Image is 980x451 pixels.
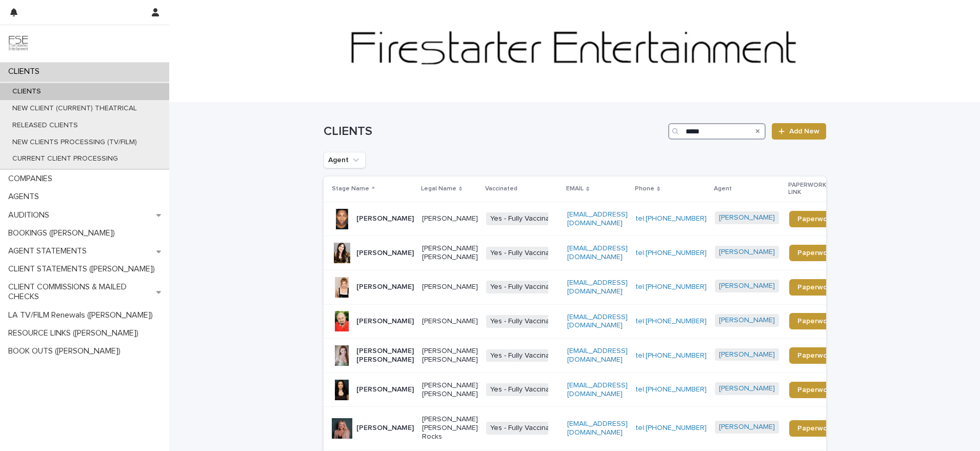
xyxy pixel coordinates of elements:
[4,310,161,320] p: LA TV/FILM Renewals ([PERSON_NAME])
[4,282,156,302] p: CLIENT COMMISSIONS & MAILED CHECKS
[788,180,836,199] p: PAPERWORK LINK
[567,347,628,363] a: [EMAIL_ADDRESS][DOMAIN_NAME]
[567,420,628,436] a: [EMAIL_ADDRESS][DOMAIN_NAME]
[422,283,478,291] p: [PERSON_NAME]
[789,211,842,227] a: Paperwork
[356,283,414,291] p: [PERSON_NAME]
[797,425,834,432] span: Paperwork
[324,339,859,373] tr: [PERSON_NAME] [PERSON_NAME][PERSON_NAME] [PERSON_NAME]Yes - Fully Vaccinated[EMAIL_ADDRESS][DOMAI...
[636,424,707,432] a: tel:[PHONE_NUMBER]
[324,202,859,236] tr: [PERSON_NAME][PERSON_NAME]Yes - Fully Vaccinated[EMAIL_ADDRESS][DOMAIN_NAME]tel:[PHONE_NUMBER][PE...
[422,415,478,441] p: [PERSON_NAME] [PERSON_NAME] Rocks
[636,386,707,393] a: tel:[PHONE_NUMBER]
[356,424,414,433] p: [PERSON_NAME]
[797,284,834,291] span: Paperwork
[797,215,834,223] span: Paperwork
[719,282,775,290] a: [PERSON_NAME]
[719,384,775,393] a: [PERSON_NAME]
[356,385,414,394] p: [PERSON_NAME]
[4,104,145,113] p: NEW CLIENT (CURRENT) THEATRICAL
[636,352,707,359] a: tel:[PHONE_NUMBER]
[567,313,628,329] a: [EMAIL_ADDRESS][DOMAIN_NAME]
[356,214,414,223] p: [PERSON_NAME]
[636,318,707,325] a: tel:[PHONE_NUMBER]
[324,304,859,339] tr: [PERSON_NAME][PERSON_NAME]Yes - Fully Vaccinated[EMAIL_ADDRESS][DOMAIN_NAME]tel:[PHONE_NUMBER][PE...
[4,154,126,163] p: CURRENT CLIENT PROCESSING
[486,349,565,362] span: Yes - Fully Vaccinated
[719,423,775,432] a: [PERSON_NAME]
[324,124,665,139] h1: CLIENTS
[421,183,456,194] p: Legal Name
[485,183,517,194] p: Vaccinated
[324,372,859,407] tr: [PERSON_NAME][PERSON_NAME] [PERSON_NAME]Yes - Fully Vaccinated[EMAIL_ADDRESS][DOMAIN_NAME]tel:[PH...
[636,215,707,222] a: tel:[PHONE_NUMBER]
[635,183,654,194] p: Phone
[422,214,478,223] p: [PERSON_NAME]
[797,249,834,257] span: Paperwork
[789,382,842,398] a: Paperwork
[789,420,842,437] a: Paperwork
[719,213,775,222] a: [PERSON_NAME]
[4,121,86,130] p: RELEASED CLIENTS
[4,228,123,238] p: BOOKINGS ([PERSON_NAME])
[4,264,163,274] p: CLIENT STATEMENTS ([PERSON_NAME])
[422,347,478,364] p: [PERSON_NAME] [PERSON_NAME]
[356,317,414,326] p: [PERSON_NAME]
[797,386,834,394] span: Paperwork
[567,245,628,261] a: [EMAIL_ADDRESS][DOMAIN_NAME]
[4,138,145,147] p: NEW CLIENTS PROCESSING (TV/FILM)
[324,152,366,168] button: Agent
[797,318,834,325] span: Paperwork
[4,246,95,256] p: AGENT STATEMENTS
[4,346,129,356] p: BOOK OUTS ([PERSON_NAME])
[668,123,766,140] input: Search
[4,210,57,220] p: AUDITIONS
[422,244,478,262] p: [PERSON_NAME] [PERSON_NAME]
[8,33,29,54] img: 9JgRvJ3ETPGCJDhvPVA5
[486,315,565,328] span: Yes - Fully Vaccinated
[422,381,478,399] p: [PERSON_NAME] [PERSON_NAME]
[4,67,48,76] p: CLIENTS
[636,249,707,257] a: tel:[PHONE_NUMBER]
[789,128,819,135] span: Add New
[324,270,859,304] tr: [PERSON_NAME][PERSON_NAME]Yes - Fully Vaccinated[EMAIL_ADDRESS][DOMAIN_NAME]tel:[PHONE_NUMBER][PE...
[772,123,826,140] a: Add New
[719,248,775,257] a: [PERSON_NAME]
[789,313,842,329] a: Paperwork
[486,281,565,293] span: Yes - Fully Vaccinated
[422,317,478,326] p: [PERSON_NAME]
[4,87,49,96] p: CLIENTS
[789,245,842,261] a: Paperwork
[714,183,732,194] p: Agent
[486,383,565,396] span: Yes - Fully Vaccinated
[567,279,628,295] a: [EMAIL_ADDRESS][DOMAIN_NAME]
[566,183,584,194] p: EMAIL
[719,350,775,359] a: [PERSON_NAME]
[4,192,47,202] p: AGENTS
[4,174,61,184] p: COMPANIES
[486,212,565,225] span: Yes - Fully Vaccinated
[4,328,147,338] p: RESOURCE LINKS ([PERSON_NAME])
[567,211,628,227] a: [EMAIL_ADDRESS][DOMAIN_NAME]
[324,407,859,449] tr: [PERSON_NAME][PERSON_NAME] [PERSON_NAME] RocksYes - Fully Vaccinated[EMAIL_ADDRESS][DOMAIN_NAME]t...
[356,249,414,258] p: [PERSON_NAME]
[789,347,842,364] a: Paperwork
[797,352,834,359] span: Paperwork
[567,382,628,398] a: [EMAIL_ADDRESS][DOMAIN_NAME]
[486,247,565,260] span: Yes - Fully Vaccinated
[789,279,842,296] a: Paperwork
[486,422,565,435] span: Yes - Fully Vaccinated
[719,316,775,325] a: [PERSON_NAME]
[324,236,859,270] tr: [PERSON_NAME][PERSON_NAME] [PERSON_NAME]Yes - Fully Vaccinated[EMAIL_ADDRESS][DOMAIN_NAME]tel:[PH...
[356,347,414,364] p: [PERSON_NAME] [PERSON_NAME]
[332,183,369,194] p: Stage Name
[636,283,707,290] a: tel:[PHONE_NUMBER]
